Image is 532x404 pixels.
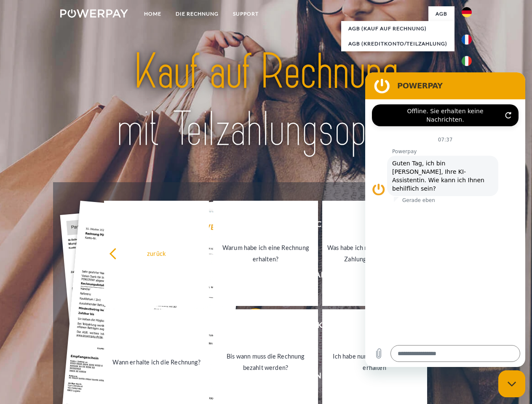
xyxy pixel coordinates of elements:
[137,6,168,21] a: Home
[226,6,266,21] a: SUPPORT
[498,370,525,397] iframe: Schaltfläche zum Öffnen des Messaging-Fensters; Konversation läuft
[428,6,454,21] a: agb
[462,56,472,66] img: it
[327,242,422,265] div: Was habe ich noch offen, ist meine Zahlung eingegangen?
[341,21,454,36] a: AGB (Kauf auf Rechnung)
[322,201,427,306] a: Was habe ich noch offen, ist meine Zahlung eingegangen?
[462,35,472,45] img: fr
[109,356,204,367] div: Wann erhalte ich die Rechnung?
[218,351,313,373] div: Bis wann muss die Rechnung bezahlt werden?
[80,40,452,161] img: title-powerpay_de.svg
[327,351,422,373] div: Ich habe nur eine Teillieferung erhalten
[60,9,128,18] img: logo-powerpay-white.svg
[218,242,313,265] div: Warum habe ich eine Rechnung erhalten?
[365,72,525,367] iframe: Messaging-Fenster
[168,6,226,21] a: DIE RECHNUNG
[462,7,472,17] img: de
[109,247,204,259] div: zurück
[341,36,454,51] a: AGB (Kreditkonto/Teilzahlung)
